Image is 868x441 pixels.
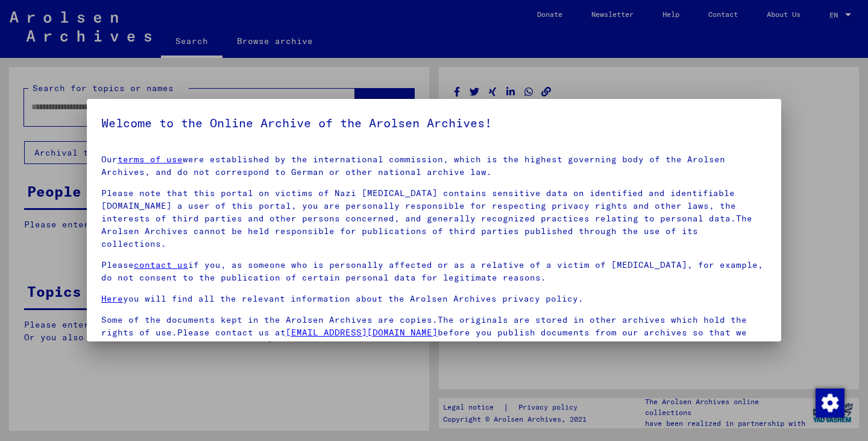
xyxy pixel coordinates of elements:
[101,113,767,133] h5: Welcome to the Online Archive of the Arolsen Archives!
[815,388,844,417] div: Change consent
[286,327,438,338] a: [EMAIL_ADDRESS][DOMAIN_NAME]
[101,314,767,352] p: Some of the documents kept in the Arolsen Archives are copies.The originals are stored in other a...
[101,293,123,304] a: Here
[101,259,767,284] p: Please if you, as someone who is personally affected or as a relative of a victim of [MEDICAL_DAT...
[101,293,767,305] p: you will find all the relevant information about the Arolsen Archives privacy policy.
[134,259,188,270] a: contact us
[118,154,183,165] a: terms of use
[101,153,767,179] p: Our were established by the international commission, which is the highest governing body of the ...
[816,389,844,417] img: Change consent
[101,187,767,250] p: Please note that this portal on victims of Nazi [MEDICAL_DATA] contains sensitive data on identif...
